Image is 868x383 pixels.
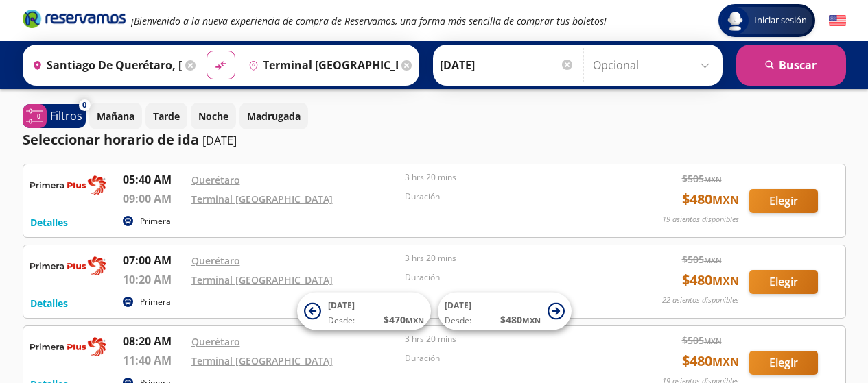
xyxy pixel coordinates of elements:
button: 0Filtros [23,104,86,128]
em: ¡Bienvenido a la nueva experiencia de compra de Reservamos, una forma más sencilla de comprar tus... [131,14,607,27]
p: Primera [140,215,171,227]
span: $ 480 [682,189,739,210]
button: Buscar [736,45,846,86]
img: RESERVAMOS [30,252,106,280]
p: Tarde [153,109,180,123]
span: $ 480 [682,270,739,291]
p: Seleccionar horario de ida [23,129,199,150]
span: $ 480 [500,312,541,327]
small: MXN [712,354,739,369]
button: Detalles [30,296,68,310]
a: Querétaro [191,173,240,186]
small: MXN [406,315,424,325]
p: [DATE] [202,132,237,149]
a: Terminal [GEOGRAPHIC_DATA] [191,354,333,367]
span: Desde: [445,314,471,327]
a: Querétaro [191,254,240,267]
small: MXN [712,193,739,208]
small: MXN [704,174,722,184]
input: Buscar Origen [27,48,182,82]
small: MXN [522,315,541,325]
button: Elegir [749,351,818,375]
p: 10:20 AM [123,271,185,288]
button: Noche [191,103,236,129]
small: MXN [712,273,739,288]
img: RESERVAMOS [30,171,106,199]
span: 0 [82,99,86,111]
span: $ 480 [682,351,739,371]
button: Mañana [89,103,142,129]
input: Elegir Fecha [440,48,574,82]
button: Elegir [749,270,818,294]
p: 05:40 AM [123,171,185,188]
img: RESERVAMOS [30,333,106,360]
a: Brand Logo [23,8,126,33]
span: $ 470 [384,312,424,327]
a: Terminal [GEOGRAPHIC_DATA] [191,193,333,206]
span: $ 505 [682,171,722,186]
button: [DATE]Desde:$480MXN [438,293,572,330]
p: Duración [405,352,612,365]
p: Filtros [50,108,82,124]
p: Noche [198,109,228,123]
p: 3 hrs 20 mins [405,171,612,184]
p: 3 hrs 20 mins [405,252,612,264]
p: Primera [140,296,171,308]
span: Desde: [328,314,355,327]
button: Detalles [30,215,68,230]
input: Buscar Destino [243,48,398,82]
span: $ 505 [682,252,722,267]
p: 09:00 AM [123,190,185,207]
a: Querétaro [191,335,240,348]
input: Opcional [593,48,716,82]
i: Brand Logo [23,8,126,29]
button: [DATE]Desde:$470MXN [297,293,431,330]
button: Madrugada [239,103,308,129]
p: Duración [405,271,612,284]
p: Mañana [97,109,134,123]
a: Terminal [GEOGRAPHIC_DATA] [191,273,333,286]
p: 19 asientos disponibles [662,214,739,225]
span: [DATE] [328,299,355,311]
small: MXN [704,336,722,346]
button: Tarde [145,103,187,129]
small: MXN [704,255,722,265]
p: 11:40 AM [123,352,185,369]
span: [DATE] [445,299,471,311]
p: 08:20 AM [123,333,185,349]
span: Iniciar sesión [749,14,812,27]
p: 22 asientos disponibles [662,295,739,306]
p: Madrugada [247,109,301,123]
button: Elegir [749,189,818,213]
button: English [829,12,846,29]
p: 07:00 AM [123,252,185,269]
p: Duración [405,190,612,203]
span: $ 505 [682,333,722,347]
p: 3 hrs 20 mins [405,333,612,345]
